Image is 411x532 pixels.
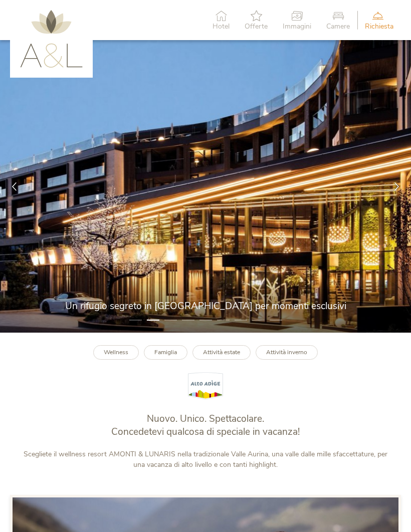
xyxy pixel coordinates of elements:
span: Immagini [283,23,311,30]
p: Scegliete il wellness resort AMONTI & LUNARIS nella tradizionale Valle Aurina, una valle dalle mi... [20,449,391,470]
span: Concedetevi qualcosa di speciale in vacanza! [111,425,300,438]
b: Famiglia [154,348,177,356]
a: Attività estate [192,345,251,360]
span: Richiesta [365,23,393,30]
b: Wellness [104,348,128,356]
span: Camere [326,23,350,30]
span: Offerte [245,23,268,30]
img: Alto Adige [188,372,223,400]
b: Attività estate [203,348,240,356]
span: Hotel [213,23,230,30]
a: Attività inverno [256,345,318,360]
a: Wellness [93,345,139,360]
b: Attività inverno [266,348,307,356]
img: AMONTI & LUNARIS Wellnessresort [20,10,83,68]
span: Nuovo. Unico. Spettacolare. [147,412,264,425]
a: Famiglia [144,345,187,360]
